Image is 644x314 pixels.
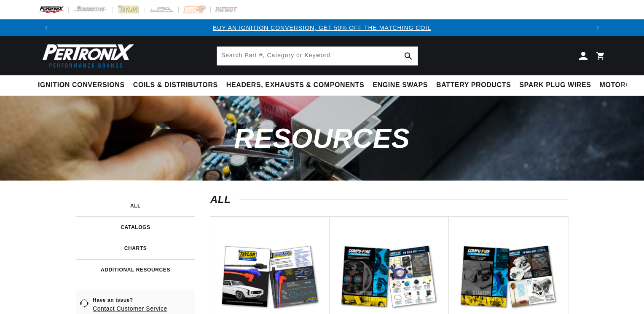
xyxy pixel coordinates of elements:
[589,19,606,36] button: Translation missing: en.sections.announcements.next_announcement
[38,75,129,95] summary: Ignition Conversions
[234,123,410,154] span: Resources
[226,81,364,90] span: Headers, Exhausts & Components
[93,305,167,312] a: Contact Customer Service
[436,81,511,90] span: Battery Products
[17,19,627,36] slideshow-component: Translation missing: en.sections.announcements.announcement_bar
[55,23,589,32] div: Announcement
[222,75,368,95] summary: Headers, Exhausts & Components
[519,81,591,90] span: Spark Plug Wires
[217,47,418,65] input: Search Part #, Category or Keyword
[373,81,428,90] span: Engine Swaps
[93,297,167,304] span: Have an issue?
[210,195,568,204] h2: All
[55,23,589,32] div: 1 of 3
[432,75,515,95] summary: Battery Products
[399,47,418,65] button: Search Part #, Category or Keyword
[368,75,432,95] summary: Engine Swaps
[213,24,431,31] a: BUY AN IGNITION CONVERSION, GET 50% OFF THE MATCHING COIL
[133,81,218,90] span: Coils & Distributors
[38,19,55,36] button: Translation missing: en.sections.announcements.previous_announcement
[129,75,222,95] summary: Coils & Distributors
[38,81,125,90] span: Ignition Conversions
[38,41,135,70] img: Pertronix
[515,75,595,95] summary: Spark Plug Wires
